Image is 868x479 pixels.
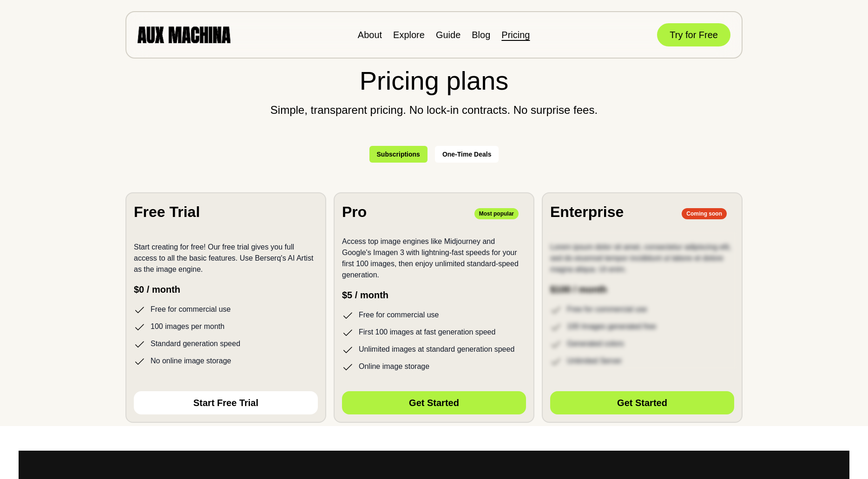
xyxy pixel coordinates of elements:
[435,146,499,163] button: One-Time Deals
[138,26,230,43] img: AUX MACHINA
[501,30,530,40] a: Pricing
[474,208,519,219] p: Most popular
[657,23,730,46] button: Try for Free
[342,344,526,355] li: Unlimited images at standard generation speed
[342,361,526,373] li: Online image storage
[369,146,427,163] button: Subscriptions
[134,201,200,223] h2: Free Trial
[342,327,526,338] li: First 100 images at fast generation speed
[342,201,367,223] h2: Pro
[393,30,425,40] a: Explore
[358,30,382,40] a: About
[472,30,490,40] a: Blog
[342,236,526,281] p: Access top image engines like Midjourney and Google's Imagen 3 with lightning-fast speeds for you...
[134,321,318,333] li: 100 images per month
[125,61,743,100] h2: Pricing plans
[134,391,318,414] button: Start Free Trial
[134,304,318,315] li: Free for commercial use
[342,288,526,302] p: $5 / month
[134,338,318,350] li: Standard generation speed
[134,282,318,296] p: $0 / month
[134,355,318,367] li: No online image storage
[436,30,460,40] a: Guide
[134,242,318,275] p: Start creating for free! Our free trial gives you full access to all the basic features. Use Bers...
[682,208,727,219] p: Coming soon
[342,391,526,414] button: Get Started
[550,391,734,414] button: Get Started
[550,201,624,223] h2: Enterprise
[342,309,526,321] li: Free for commercial use
[125,104,743,116] p: Simple, transparent pricing. No lock-in contracts. No surprise fees.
